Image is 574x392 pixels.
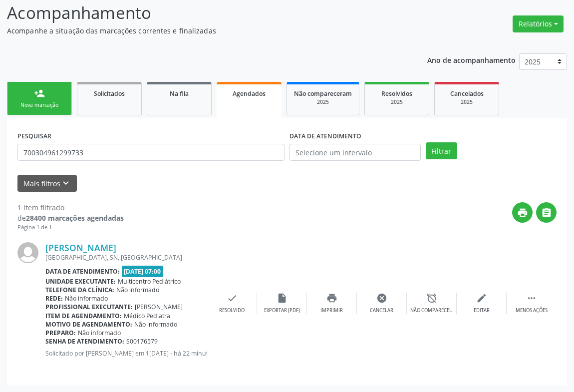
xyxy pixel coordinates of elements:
[227,293,238,304] i: check
[45,312,122,320] b: Item de agendamento:
[474,307,490,314] div: Editar
[427,53,516,66] p: Ano de acompanhamento
[78,329,121,337] span: Não informado
[376,293,387,304] i: cancel
[289,144,421,161] input: Selecione um intervalo
[45,253,207,262] div: [GEOGRAPHIC_DATA], SN, [GEOGRAPHIC_DATA]
[426,142,457,159] button: Filtrar
[45,242,116,253] a: [PERSON_NAME]
[170,89,189,98] span: Na fila
[116,286,159,294] span: Não informado
[45,303,133,311] b: Profissional executante:
[410,307,453,314] div: Não compareceu
[541,207,552,218] i: 
[14,101,64,109] div: Nova marcação
[17,223,124,232] div: Página 1 de 1
[370,307,393,314] div: Cancelar
[118,277,181,286] span: Multicentro Pediátrico
[264,307,300,314] div: Exportar (PDF)
[320,307,343,314] div: Imprimir
[381,89,412,98] span: Resolvidos
[294,89,352,98] span: Não compareceram
[289,128,361,144] label: DATA DE ATENDIMENTO
[512,202,533,223] button: print
[45,267,120,276] b: Data de atendimento:
[294,98,352,106] div: 2025
[17,242,38,263] img: img
[65,294,108,303] span: Não informado
[442,98,492,106] div: 2025
[45,286,114,294] b: Telefone da clínica:
[526,293,537,304] i: 
[17,128,51,144] label: PESQUISAR
[135,303,183,311] span: [PERSON_NAME]
[17,144,285,161] input: Nome, CNS
[17,175,77,192] button: Mais filtroskeyboard_arrow_down
[326,293,337,304] i: print
[517,207,528,218] i: print
[277,293,287,304] i: insert_drive_file
[122,266,164,277] span: [DATE] 07:00
[34,88,45,99] div: person_add
[7,25,399,36] p: Acompanhe a situação das marcações correntes e finalizadas
[219,307,245,314] div: Resolvido
[513,15,564,32] button: Relatórios
[45,277,116,286] b: Unidade executante:
[516,307,548,314] div: Menos ações
[134,320,177,329] span: Não informado
[26,213,124,223] strong: 28400 marcações agendadas
[372,98,422,106] div: 2025
[233,89,266,98] span: Agendados
[45,329,76,337] b: Preparo:
[7,0,399,25] p: Acompanhamento
[476,293,487,304] i: edit
[45,294,63,303] b: Rede:
[45,320,132,329] b: Motivo de agendamento:
[17,202,124,213] div: 1 item filtrado
[450,89,484,98] span: Cancelados
[45,337,124,346] b: Senha de atendimento:
[536,202,557,223] button: 
[126,337,158,346] span: S00176579
[426,293,437,304] i: alarm_off
[17,213,124,223] div: de
[94,89,125,98] span: Solicitados
[60,178,71,189] i: keyboard_arrow_down
[45,349,207,358] p: Solicitado por [PERSON_NAME] em 1[DATE] - há 22 minutos
[124,312,170,320] span: Médico Pediatra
